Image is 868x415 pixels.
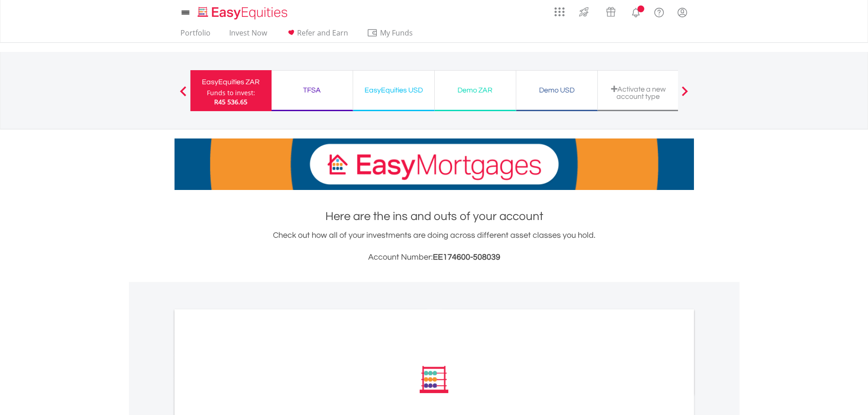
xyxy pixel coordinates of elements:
[196,5,291,20] img: EasyEquities_Logo.png
[207,88,255,97] div: Funds to invest:
[359,84,429,97] div: EasyEquities USD
[175,138,694,190] img: EasyMortage Promotion Banner
[194,2,291,20] a: Home page
[597,2,624,19] a: Vouchers
[214,97,247,106] span: R45 536.65
[624,2,647,20] a: Notifications
[175,251,694,264] h3: Account Number:
[549,2,570,17] a: AppsGrid
[671,2,694,22] a: My Profile
[367,27,426,39] span: My Funds
[177,28,214,42] a: Portfolio
[277,84,347,97] div: TFSA
[196,76,266,88] div: EasyEquities ZAR
[647,2,671,20] a: FAQ's and Support
[576,5,591,19] img: thrive-v2.svg
[433,253,500,261] span: EE174600-508039
[603,85,673,100] div: Activate a new account type
[555,7,565,17] img: grid-menu-icon.svg
[297,28,348,38] span: Refer and Earn
[282,28,352,42] a: Refer and Earn
[226,28,271,42] a: Invest Now
[440,84,510,97] div: Demo ZAR
[175,229,694,264] div: Check out how all of your investments are doing across different asset classes you hold.
[603,5,618,19] img: vouchers-v2.svg
[522,84,592,97] div: Demo USD
[175,208,694,225] h1: Here are the ins and outs of your account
